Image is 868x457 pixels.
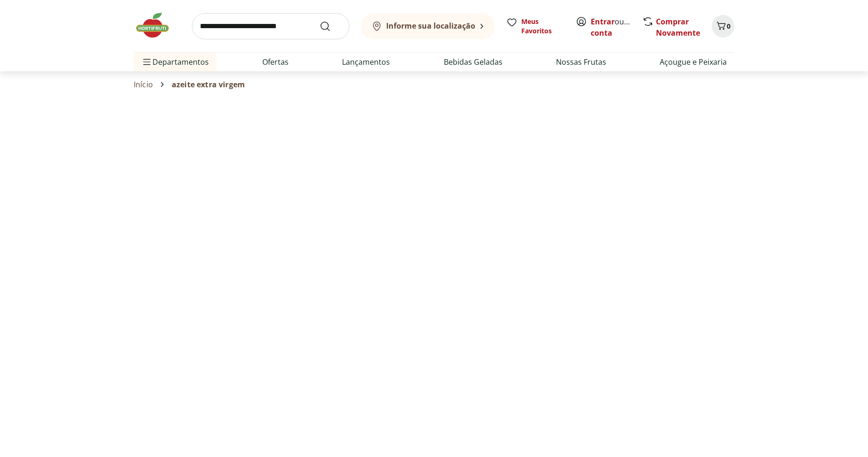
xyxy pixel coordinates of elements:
[591,16,632,38] span: ou
[134,80,153,89] a: Início
[320,21,342,32] button: Submit Search
[342,56,390,68] a: Lançamentos
[361,13,495,39] button: Informe sua localização
[192,13,350,39] input: search
[660,56,727,68] a: Açougue e Peixaria
[506,17,564,36] a: Meus Favoritos
[591,16,615,27] a: Entrar
[141,51,152,73] button: Menu
[712,15,734,38] button: Carrinho
[386,21,475,31] b: Informe sua localização
[591,16,642,38] a: Criar conta
[521,17,564,36] span: Meus Favoritos
[141,51,209,73] span: Departamentos
[727,22,731,30] span: 0
[556,56,606,68] a: Nossas Frutas
[444,56,503,68] a: Bebidas Geladas
[172,80,245,89] span: azeite extra virgem
[656,16,700,38] a: Comprar Novamente
[134,11,181,39] img: Hortifruti
[262,56,289,68] a: Ofertas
